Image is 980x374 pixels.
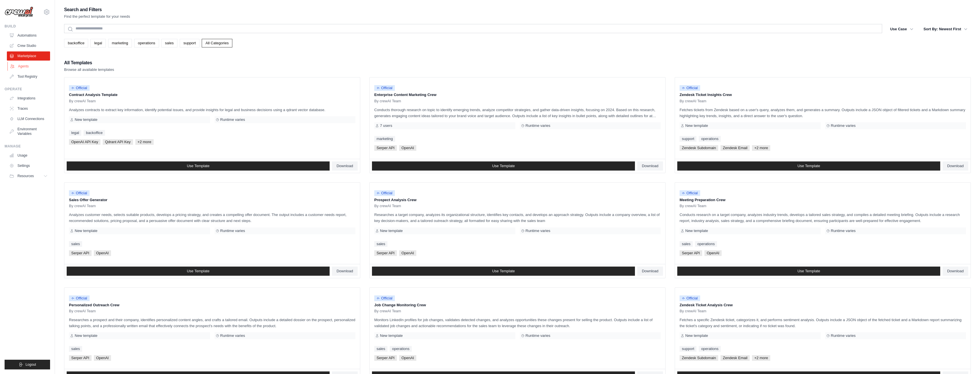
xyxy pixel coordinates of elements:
[64,39,88,47] a: backoffice
[680,92,966,98] p: Zendesk Ticket Insights Crew
[336,269,353,273] span: Download
[399,145,416,151] span: OpenAI
[75,229,97,233] span: New template
[69,241,82,247] a: sales
[399,250,416,256] span: OpenAI
[64,6,130,14] h2: Search and Filters
[69,212,355,224] p: Analyzes customer needs, selects suitable products, develops a pricing strategy, and creates a co...
[374,241,387,247] a: sales
[69,309,96,313] span: By crewAI Team
[7,62,51,71] a: Agents
[680,241,693,247] a: sales
[685,333,708,338] span: New template
[680,204,706,208] span: By crewAI Team
[5,7,33,17] img: Logo
[25,362,36,367] span: Logout
[7,151,50,160] a: Usage
[67,161,330,171] a: Use Template
[69,355,92,361] span: Serper API
[831,229,856,233] span: Runtime varies
[135,139,154,145] span: +2 more
[372,267,635,276] a: Use Template
[374,99,401,103] span: By crewAI Team
[695,241,717,247] a: operations
[637,267,663,276] a: Download
[637,161,663,171] a: Download
[943,267,968,276] a: Download
[492,269,515,273] span: Use Template
[372,161,635,171] a: Use Template
[75,333,97,338] span: New template
[526,333,551,338] span: Runtime varies
[642,164,658,168] span: Download
[94,355,111,361] span: OpenAI
[7,72,50,81] a: Tool Registry
[7,94,50,103] a: Integrations
[7,41,50,50] a: Crew Studio
[220,117,245,122] span: Runtime varies
[5,87,50,91] div: Operate
[332,267,358,276] a: Download
[920,24,971,34] button: Sort By: Newest First
[699,346,721,352] a: operations
[797,164,820,168] span: Use Template
[704,250,722,256] span: OpenAI
[374,355,397,361] span: Serper API
[374,309,401,313] span: By crewAI Team
[943,161,968,171] a: Download
[180,39,199,47] a: support
[69,197,355,203] p: Sales Offer Generator
[380,229,403,233] span: New template
[69,99,96,103] span: By crewAI Team
[680,212,966,224] p: Conducts research on a target company, analyzes industry trends, develops a tailored sales strate...
[720,145,750,151] span: Zendesk Email
[134,39,159,47] a: operations
[380,123,392,128] span: 7 users
[680,99,706,103] span: By crewAI Team
[399,355,416,361] span: OpenAI
[90,39,106,47] a: legal
[380,333,403,338] span: New template
[103,139,133,145] span: Qdrant API Key
[336,164,353,168] span: Download
[7,114,50,123] a: LLM Connections
[69,85,90,91] span: Official
[69,302,355,308] p: Personalized Outreach Crew
[5,360,50,369] button: Logout
[202,39,232,47] a: All Categories
[677,161,940,171] a: Use Template
[374,197,661,203] p: Prospect Analysis Crew
[720,355,750,361] span: Zendesk Email
[680,85,700,91] span: Official
[64,59,114,67] h2: All Templates
[752,355,770,361] span: +2 more
[64,14,130,19] p: Find the perfect template for your needs
[831,123,856,128] span: Runtime varies
[680,250,702,256] span: Serper API
[680,302,966,308] p: Zendesk Ticket Analysis Crew
[526,229,551,233] span: Runtime varies
[69,130,81,136] a: legal
[374,145,397,151] span: Serper API
[64,67,114,73] p: Browse all available templates
[699,136,721,142] a: operations
[69,92,355,98] p: Contract Analysis Template
[680,355,718,361] span: Zendesk Subdomain
[5,24,50,29] div: Build
[7,104,50,113] a: Traces
[680,190,700,196] span: Official
[67,267,330,276] a: Use Template
[69,295,90,301] span: Official
[947,269,964,273] span: Download
[752,145,770,151] span: +2 more
[94,250,111,256] span: OpenAI
[680,295,700,301] span: Official
[374,346,387,352] a: sales
[220,333,245,338] span: Runtime varies
[677,267,940,276] a: Use Template
[685,123,708,128] span: New template
[374,85,395,91] span: Official
[374,295,395,301] span: Official
[332,161,358,171] a: Download
[7,31,50,40] a: Automations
